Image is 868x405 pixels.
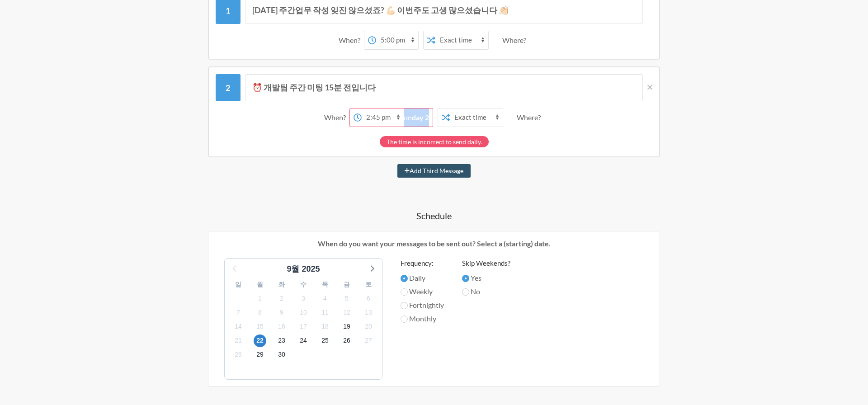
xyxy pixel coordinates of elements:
[314,278,336,292] div: 목
[401,300,444,311] label: Fortnightly
[232,306,245,319] span: 2025년 10월 7일 화요일
[297,292,310,305] span: 2025년 10월 3일 금요일
[324,108,349,127] div: When?
[401,316,408,323] input: Monthly
[297,306,310,319] span: 2025년 10월 10일 금요일
[462,273,510,283] label: Yes
[502,31,530,50] div: Where?
[283,263,323,275] div: 9월 2025
[404,113,429,122] span: on
[319,320,331,333] span: 2025년 10월 18일 토요일
[517,108,544,127] div: Where?
[339,31,364,50] div: When?
[232,334,245,347] span: 2025년 10월 21일 화요일
[245,74,643,101] input: Message
[275,320,288,333] span: 2025년 10월 16일 목요일
[401,302,408,309] input: Fortnightly
[319,306,331,319] span: 2025년 10월 11일 토요일
[319,292,331,305] span: 2025년 10월 4일 토요일
[275,306,288,319] span: 2025년 10월 9일 목요일
[412,113,429,122] strong: day 2
[297,334,310,347] span: 2025년 10월 24일 금요일
[362,320,375,333] span: 2025년 10월 20일 월요일
[297,320,310,333] span: 2025년 10월 17일 금요일
[336,278,358,292] div: 금
[358,278,379,292] div: 토
[340,306,353,319] span: 2025년 10월 12일 일요일
[254,292,266,305] span: 2025년 10월 1일 수요일
[249,278,271,292] div: 월
[462,258,510,268] label: Skip Weekends?
[340,320,353,333] span: 2025년 10월 19일 일요일
[232,348,245,361] span: 2025년 10월 28일 화요일
[401,273,444,283] label: Daily
[462,286,510,297] label: No
[462,275,469,282] input: Yes
[254,334,266,347] span: 2025년 10월 22일 수요일
[254,306,266,319] span: 2025년 10월 8일 수요일
[292,278,314,292] div: 수
[232,320,245,333] span: 2025년 10월 14일 화요일
[401,275,408,282] input: Daily
[397,164,471,178] button: Add Third Message
[462,288,469,296] input: No
[275,348,288,361] span: 2025년 10월 30일 목요일
[254,320,266,333] span: 2025년 10월 15일 수요일
[362,292,375,305] span: 2025년 10월 6일 월요일
[275,292,288,305] span: 2025년 10월 2일 목요일
[362,334,375,347] span: 2025년 10월 27일 월요일
[340,334,353,347] span: 2025년 10월 26일 일요일
[401,286,444,297] label: Weekly
[401,288,408,296] input: Weekly
[271,278,292,292] div: 화
[362,306,375,319] span: 2025년 10월 13일 월요일
[340,292,353,305] span: 2025년 10월 5일 일요일
[275,334,288,347] span: 2025년 10월 23일 목요일
[227,278,249,292] div: 일
[172,209,696,222] h4: Schedule
[215,238,653,249] p: When do you want your messages to be sent out? Select a (starting) date.
[254,348,266,361] span: 2025년 10월 29일 수요일
[401,313,444,324] label: Monthly
[380,136,489,147] div: The time is incorrect to send daily.
[401,258,444,268] label: Frequency:
[319,334,331,347] span: 2025년 10월 25일 토요일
